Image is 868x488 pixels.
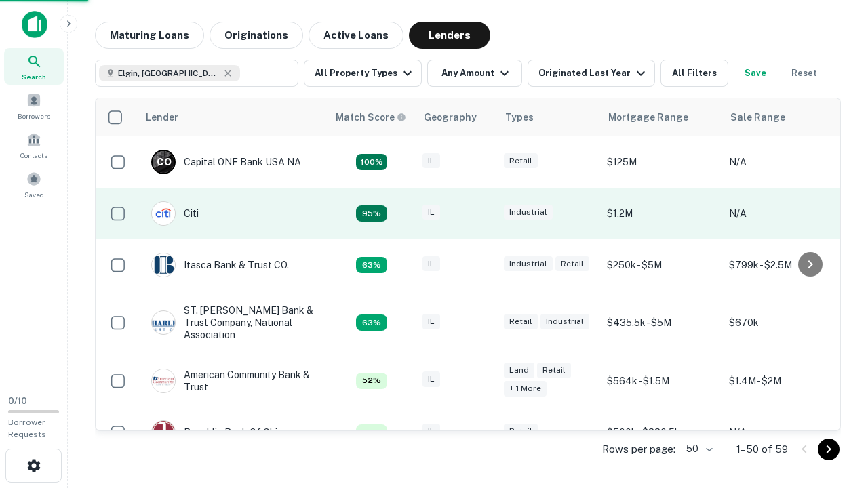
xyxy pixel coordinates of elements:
[600,291,722,355] td: $435.5k - $5M
[4,48,64,85] a: Search
[151,420,300,445] div: Republic Bank Of Chicago
[22,11,47,38] img: capitalize-icon.png
[736,441,788,457] p: 1–50 of 59
[540,314,589,329] div: Industrial
[681,439,715,459] div: 50
[422,371,440,387] div: IL
[356,373,387,389] div: Capitalize uses an advanced AI algorithm to match your search with the best lender. The match sco...
[600,407,722,458] td: $500k - $880.5k
[151,369,314,393] div: American Community Bank & Trust
[157,155,171,169] p: C O
[151,150,301,174] div: Capital ONE Bank USA NA
[22,71,46,82] span: Search
[309,22,403,49] button: Active Loans
[497,98,600,136] th: Types
[95,22,204,49] button: Maturing Loans
[151,201,199,226] div: Citi
[602,441,675,457] p: Rows per page:
[4,127,64,163] a: Contacts
[505,109,534,125] div: Types
[783,60,826,87] button: Reset
[422,256,440,272] div: IL
[800,380,868,445] iframe: Chat Widget
[356,205,387,222] div: Capitalize uses an advanced AI algorithm to match your search with the best lender. The match sco...
[722,98,844,136] th: Sale Range
[416,98,497,136] th: Geography
[600,98,722,136] th: Mortgage Range
[422,153,440,169] div: IL
[24,189,44,200] span: Saved
[336,110,406,125] div: Capitalize uses an advanced AI algorithm to match your search with the best lender. The match sco...
[336,110,403,125] h6: Match Score
[600,188,722,239] td: $1.2M
[538,65,649,81] div: Originated Last Year
[151,304,314,342] div: ST. [PERSON_NAME] Bank & Trust Company, National Association
[504,424,538,439] div: Retail
[152,369,175,392] img: picture
[409,22,490,49] button: Lenders
[152,311,175,334] img: picture
[600,136,722,188] td: $125M
[422,314,440,329] div: IL
[504,256,553,272] div: Industrial
[537,363,571,378] div: Retail
[356,314,387,331] div: Capitalize uses an advanced AI algorithm to match your search with the best lender. The match sco...
[8,396,27,406] span: 0 / 10
[600,355,722,407] td: $564k - $1.5M
[4,87,64,124] a: Borrowers
[722,355,844,407] td: $1.4M - $2M
[4,166,64,203] a: Saved
[424,109,477,125] div: Geography
[20,150,47,161] span: Contacts
[356,154,387,170] div: Capitalize uses an advanced AI algorithm to match your search with the best lender. The match sco...
[600,239,722,291] td: $250k - $5M
[555,256,589,272] div: Retail
[422,205,440,220] div: IL
[722,136,844,188] td: N/A
[152,421,175,444] img: picture
[138,98,328,136] th: Lender
[8,418,46,439] span: Borrower Requests
[504,153,538,169] div: Retail
[504,314,538,329] div: Retail
[722,407,844,458] td: N/A
[504,363,534,378] div: Land
[18,110,50,121] span: Borrowers
[730,109,785,125] div: Sale Range
[422,424,440,439] div: IL
[356,257,387,273] div: Capitalize uses an advanced AI algorithm to match your search with the best lender. The match sco...
[427,60,522,87] button: Any Amount
[146,109,178,125] div: Lender
[356,424,387,441] div: Capitalize uses an advanced AI algorithm to match your search with the best lender. The match sco...
[152,202,175,225] img: picture
[734,60,777,87] button: Save your search to get updates of matches that match your search criteria.
[722,291,844,355] td: $670k
[304,60,422,87] button: All Property Types
[118,67,220,79] span: Elgin, [GEOGRAPHIC_DATA], [GEOGRAPHIC_DATA]
[660,60,728,87] button: All Filters
[151,253,289,277] div: Itasca Bank & Trust CO.
[722,239,844,291] td: $799k - $2.5M
[210,22,303,49] button: Originations
[722,188,844,239] td: N/A
[608,109,688,125] div: Mortgage Range
[504,205,553,220] div: Industrial
[528,60,655,87] button: Originated Last Year
[152,253,175,277] img: picture
[328,98,416,136] th: Capitalize uses an advanced AI algorithm to match your search with the best lender. The match sco...
[504,381,547,396] div: + 1 more
[818,439,840,460] button: Go to next page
